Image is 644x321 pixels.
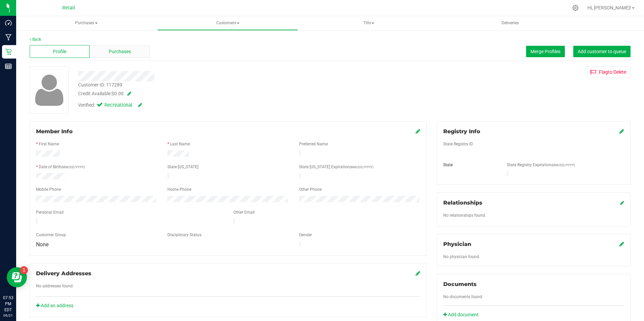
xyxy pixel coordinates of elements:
div: Manage settings [571,5,580,11]
span: (MM/DD/YYYY) [350,165,373,169]
div: Customer ID: 117289 [78,81,122,88]
label: Mobile Phone [36,186,61,192]
span: Tills [299,16,439,30]
p: 09/21 [3,313,13,318]
inline-svg: Manufacturing [5,34,12,41]
inline-svg: Reports [5,63,12,70]
label: No addresses found [36,283,73,289]
span: Registry Info [443,128,480,135]
span: No documents found. [443,294,483,299]
a: Tills [299,16,439,30]
span: No physician found. [443,254,480,259]
span: Hi, [PERSON_NAME]! [587,5,631,10]
span: Relationships [443,200,482,206]
div: Verified: [78,102,142,109]
button: Add customer to queue [573,46,631,57]
span: (MM/DD/YYYY) [551,163,575,167]
label: Disciplinary Status [167,232,201,238]
label: Gender [299,232,312,238]
label: Personal Email [36,209,64,215]
a: Back [30,37,41,42]
label: First Name [39,141,59,147]
span: Delivery Addresses [36,270,91,277]
label: No relationships found. [443,212,486,218]
label: Date of Birth [39,164,85,170]
span: Physician [443,241,471,247]
inline-svg: Retail [5,48,12,55]
span: Documents [443,281,477,287]
span: None [36,241,49,248]
span: Member Info [36,128,73,135]
a: Purchases [16,16,157,30]
span: Customers [158,16,297,30]
span: Recreational [104,102,131,109]
img: user-icon.png [32,73,67,107]
span: Deliveries [492,20,528,26]
span: Profile [53,48,66,55]
label: Other Phone [299,186,322,192]
inline-svg: Dashboard [5,20,12,26]
p: 07:53 PM EDT [3,295,13,313]
label: Other Email [233,209,255,215]
label: Customer Group [36,232,66,238]
button: Merge Profiles [526,46,565,57]
label: Last Name [170,141,190,147]
span: $0.00 [111,91,124,96]
label: State [US_STATE] [167,164,198,170]
iframe: Resource center [7,267,27,287]
span: (MM/DD/YYYY) [61,165,85,169]
label: Preferred Name [299,141,328,147]
label: State Registry ID [443,141,473,147]
span: Merge Profiles [530,49,560,54]
a: Customers [157,16,298,30]
button: Flagto Delete [586,66,631,78]
a: Deliveries [440,16,580,30]
span: Add customer to queue [578,49,626,54]
iframe: Resource center unread badge [20,266,28,274]
a: Add an address [36,303,73,308]
label: State [US_STATE] Expiration [299,164,373,170]
label: Home Phone [167,186,191,192]
div: Credit Available: [78,90,374,97]
span: Purchases [109,48,131,55]
div: State [438,162,502,168]
label: State Registry Expiration [507,162,575,168]
span: Retail [62,5,75,11]
a: Add document [443,311,482,318]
